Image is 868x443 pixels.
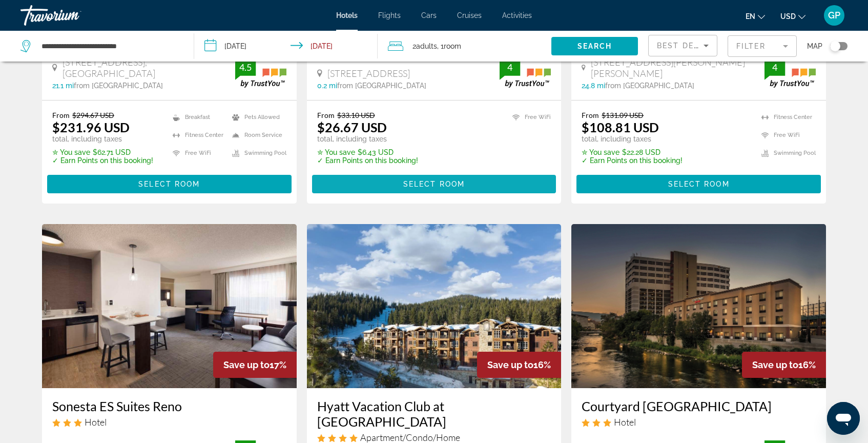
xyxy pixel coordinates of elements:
button: Change currency [780,9,805,24]
ins: $231.96 USD [52,119,130,135]
span: from [GEOGRAPHIC_DATA] [74,82,163,90]
div: 3 star Hotel [52,416,286,428]
span: 2 [412,39,437,53]
del: $33.10 USD [337,111,375,119]
li: Free WiFi [507,111,551,124]
a: Hotels [336,11,358,19]
button: Toggle map [822,42,848,51]
p: ✓ Earn Points on this booking! [582,156,683,165]
li: Room Service [227,129,286,142]
mat-select: Sort by [657,39,709,52]
span: Map [807,39,822,53]
span: 0.2 mi [317,82,337,90]
span: 21.1 mi [52,82,74,90]
a: Cruises [457,11,482,19]
p: total, including taxes [582,135,683,143]
img: trustyou-badge.svg [500,57,551,88]
span: [STREET_ADDRESS], [GEOGRAPHIC_DATA] [63,56,235,79]
a: Courtyard [GEOGRAPHIC_DATA] [582,398,816,414]
del: $294.67 USD [72,111,114,119]
img: Hotel image [42,224,297,388]
a: Select Room [312,177,556,189]
li: Swimming Pool [227,147,286,159]
a: Sonesta ES Suites Reno [52,398,286,414]
button: Filter [728,35,797,57]
button: User Menu [821,5,848,26]
a: Select Room [576,177,821,189]
li: Fitness Center [168,129,227,142]
del: $131.09 USD [602,111,644,119]
img: trustyou-badge.svg [764,57,816,88]
button: Select Room [47,175,292,193]
span: USD [780,12,796,21]
p: ✓ Earn Points on this booking! [317,156,418,165]
span: Save up to [752,359,798,370]
li: Free WiFi [756,129,816,142]
p: ✓ Earn Points on this booking! [52,156,153,165]
div: 16% [477,352,561,378]
img: trustyou-badge.svg [235,57,286,88]
div: 3 star Hotel [582,416,816,428]
span: ✮ You save [317,148,355,156]
button: Travelers: 2 adults, 0 children [378,31,551,62]
div: 4 star Apartment [317,432,551,443]
ins: $108.81 USD [582,119,659,135]
span: Save up to [487,359,533,370]
p: $62.71 USD [52,148,153,156]
span: From [317,111,335,119]
ins: $26.67 USD [317,119,387,135]
span: Save up to [223,359,270,370]
span: [STREET_ADDRESS][PERSON_NAME][PERSON_NAME] [591,56,764,79]
p: $6.43 USD [317,148,418,156]
button: Search [551,37,638,55]
button: Change language [746,9,765,24]
div: 4.5 [235,61,256,73]
p: total, including taxes [52,135,153,143]
p: total, including taxes [317,135,418,143]
a: Travorium [20,2,123,29]
span: Hotel [614,416,636,428]
li: Pets Allowed [227,111,286,124]
a: Flights [378,11,401,19]
a: Activities [502,11,532,19]
button: Select Room [312,175,556,193]
span: Apartment/Condo/Home [360,432,460,443]
span: from [GEOGRAPHIC_DATA] [605,82,694,90]
span: From [582,111,599,119]
div: 17% [213,352,297,378]
span: From [52,111,70,119]
span: Cars [421,11,437,19]
img: Hotel image [307,224,562,388]
span: ✮ You save [52,148,90,156]
span: from [GEOGRAPHIC_DATA] [337,82,426,90]
span: Hotel [85,416,107,428]
span: , 1 [437,39,461,53]
img: Hotel image [571,224,826,388]
span: en [746,12,755,21]
span: Adults [416,42,437,50]
button: Check-in date: Oct 22, 2025 Check-out date: Oct 23, 2025 [194,31,378,62]
li: Swimming Pool [756,147,816,159]
a: Hyatt Vacation Club at [GEOGRAPHIC_DATA] [317,398,551,429]
span: Select Room [668,180,730,188]
li: Free WiFi [168,147,227,159]
div: 4 [764,61,785,73]
li: Breakfast [168,111,227,124]
iframe: Button to launch messaging window [827,402,860,435]
span: Select Room [138,180,200,188]
span: Select Room [403,180,465,188]
span: ✮ You save [582,148,619,156]
a: Select Room [47,177,292,189]
p: $22.28 USD [582,148,683,156]
div: 4 [500,61,520,73]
